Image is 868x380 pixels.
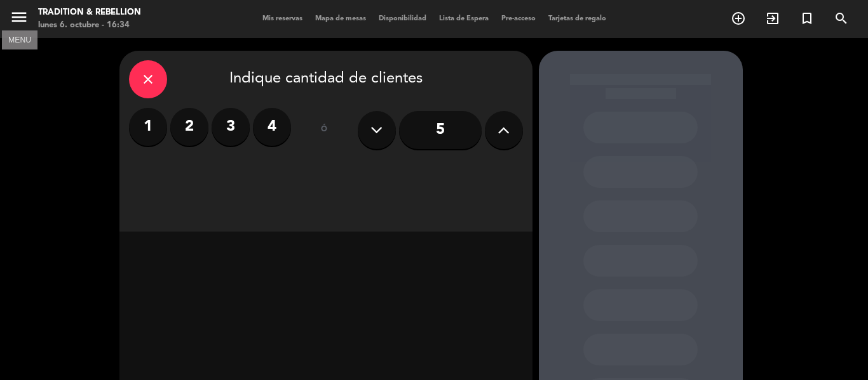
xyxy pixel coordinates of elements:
[765,11,780,26] i: exit_to_app
[170,108,208,146] label: 2
[129,108,167,146] label: 1
[38,6,141,19] div: Tradition & Rebellion
[433,15,495,22] span: Lista de Espera
[372,15,433,22] span: Disponibilidad
[10,8,29,27] i: menu
[256,15,309,22] span: Mis reservas
[495,15,542,22] span: Pre-acceso
[129,60,523,98] div: Indique cantidad de clientes
[542,15,613,22] span: Tarjetas de regalo
[834,11,849,26] i: search
[731,11,746,26] i: add_circle_outline
[309,15,372,22] span: Mapa de mesas
[10,8,29,31] button: menu
[253,108,291,146] label: 4
[212,108,250,146] label: 3
[140,72,156,87] i: close
[2,34,37,45] div: MENU
[304,108,345,152] div: ó
[799,11,815,26] i: turned_in_not
[38,19,141,32] div: lunes 6. octubre - 16:34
